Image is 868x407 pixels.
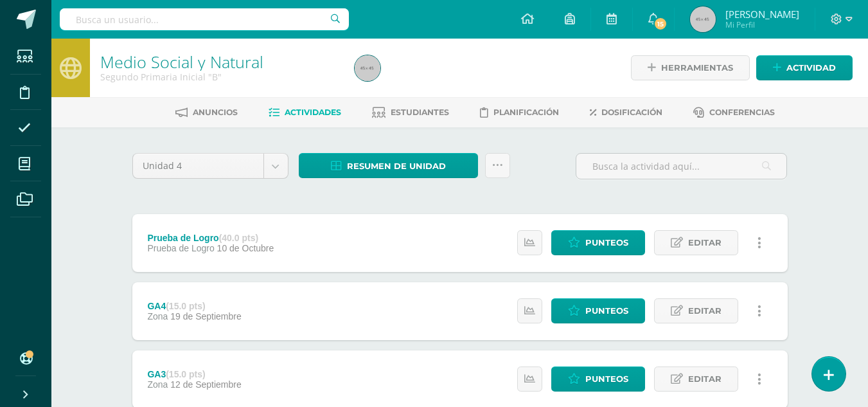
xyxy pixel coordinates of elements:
[299,153,478,178] a: Resumen de unidad
[133,154,288,178] a: Unidad 4
[601,107,662,117] span: Dosificación
[585,367,628,391] span: Punteos
[166,301,205,311] strong: (15.0 pts)
[493,107,559,117] span: Planificación
[661,56,733,80] span: Herramientas
[175,102,238,123] a: Anuncios
[100,71,339,83] div: Segundo Primaria Inicial 'B'
[725,19,799,30] span: Mi Perfil
[347,154,446,178] span: Resumen de unidad
[219,233,258,243] strong: (40.0 pts)
[372,102,449,123] a: Estudiantes
[193,107,238,117] span: Anuncios
[585,231,628,255] span: Punteos
[693,102,775,123] a: Conferencias
[269,102,341,123] a: Actividades
[688,231,722,255] span: Editar
[688,299,722,323] span: Editar
[100,53,339,71] h1: Medio Social y Natural
[585,299,628,323] span: Punteos
[147,369,241,379] div: GA3
[355,55,380,81] img: 45x45
[285,107,341,117] span: Actividades
[725,8,799,21] span: [PERSON_NAME]
[709,107,775,117] span: Conferencias
[688,367,722,391] span: Editar
[690,6,716,32] img: 45x45
[551,230,645,255] a: Punteos
[147,301,241,311] div: GA4
[147,233,274,243] div: Prueba de Logro
[551,366,645,392] a: Punteos
[653,17,668,31] span: 15
[60,8,349,30] input: Busca un usuario...
[217,243,274,253] span: 10 de Octubre
[590,102,662,123] a: Dosificación
[551,298,645,323] a: Punteos
[166,369,205,379] strong: (15.0 pts)
[170,311,242,321] span: 19 de Septiembre
[147,243,214,253] span: Prueba de Logro
[756,55,853,80] a: Actividad
[631,55,750,80] a: Herramientas
[480,102,559,123] a: Planificación
[576,154,786,179] input: Busca la actividad aquí...
[147,311,168,321] span: Zona
[170,379,242,390] span: 12 de Septiembre
[100,51,263,73] a: Medio Social y Natural
[147,379,168,390] span: Zona
[391,107,449,117] span: Estudiantes
[143,154,254,178] span: Unidad 4
[786,56,836,80] span: Actividad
